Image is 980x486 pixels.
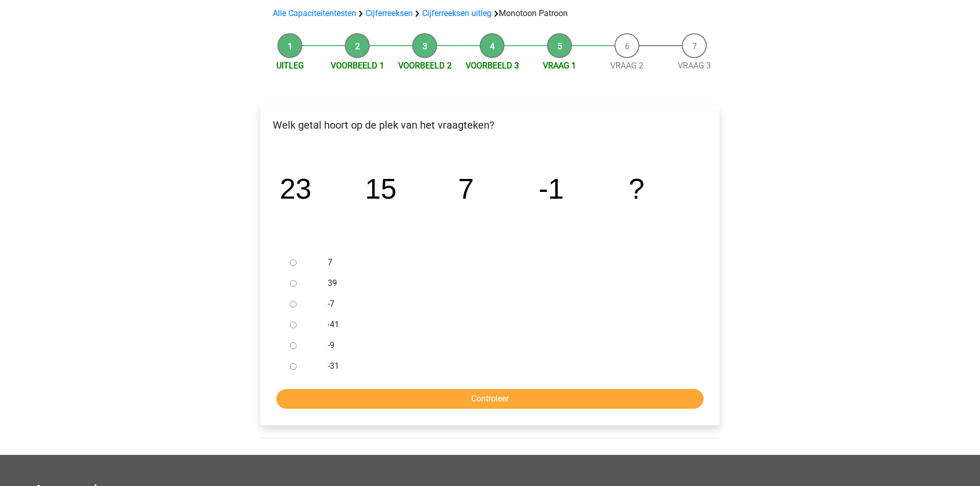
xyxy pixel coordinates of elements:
a: Voorbeeld 2 [398,61,452,71]
a: Vraag 2 [610,61,643,71]
tspan: -1 [539,173,564,205]
tspan: 23 [279,173,311,205]
label: 39 [328,277,687,289]
a: Alle Capaciteitentesten [273,8,356,18]
tspan: ? [628,173,644,205]
a: Uitleg [276,61,304,71]
label: 7 [328,256,687,269]
tspan: 15 [365,173,397,205]
label: -41 [328,318,687,331]
p: Welk getal hoort op de plek van het vraagteken? [269,117,711,133]
a: Voorbeeld 3 [466,61,519,71]
a: Vraag 3 [678,61,711,71]
a: Cijferreeksen uitleg [422,8,492,18]
label: -7 [328,298,687,310]
div: Monotoon Patroon [269,7,711,20]
tspan: 7 [458,173,474,205]
label: -9 [328,339,687,352]
input: Controleer [276,389,704,409]
label: -31 [328,360,687,372]
a: Cijferreeksen [366,8,413,18]
a: Voorbeeld 1 [331,61,384,71]
a: Vraag 1 [543,61,576,71]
